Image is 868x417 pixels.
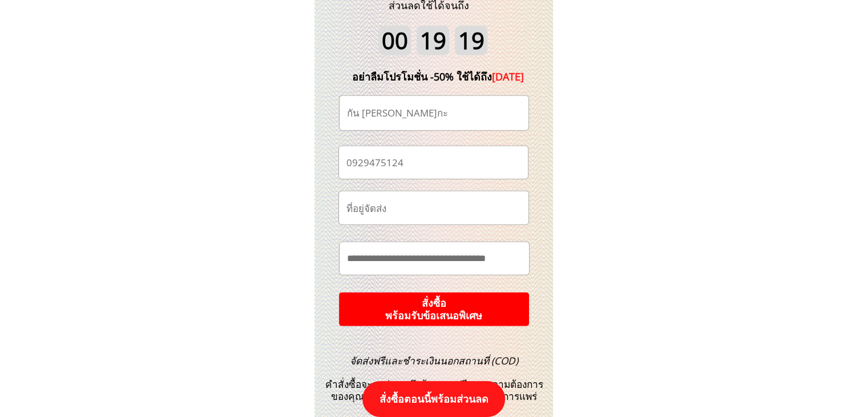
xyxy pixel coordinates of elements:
p: สั่งซื้อ พร้อมรับข้อเสนอพิเศษ [339,292,529,326]
span: จัดส่งฟรีและชำระเงินนอกสถานที่ (COD) [350,354,518,367]
input: ที่อยู่จัดส่ง [344,191,524,224]
div: อย่าลืมโปรโมชั่น -50% ใช้ได้ถึง [335,69,542,85]
input: ชื่อ-นามสกุล [344,96,524,130]
h3: คำสั่งซื้อจะถูกส่งตรงถึงบ้านคุณฟรีตามความต้องการของคุณในขณะที่ปิดมาตรฐานการป้องกันการแพร่ระบาด [318,355,550,415]
span: [DATE] [492,70,524,83]
p: สั่งซื้อตอนนี้พร้อมส่วนลด [362,381,505,417]
input: เบอร์โทรศัพท์ [344,146,523,179]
